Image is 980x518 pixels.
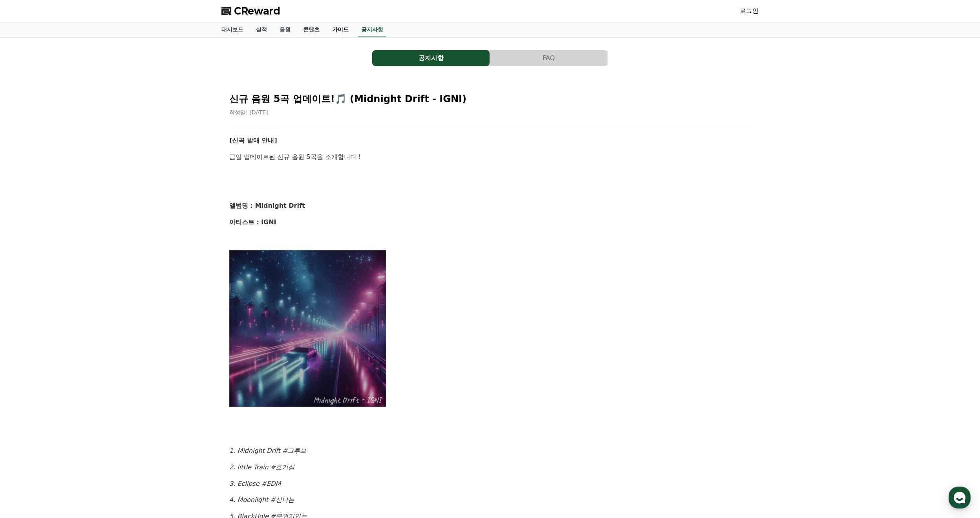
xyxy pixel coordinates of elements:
[221,5,280,17] a: CReward
[52,249,101,269] a: 대화
[229,218,259,226] strong: 아티스트 :
[229,463,294,471] em: 2. little Train #호기심
[229,496,294,503] em: 4. Moonlight #신나는
[297,22,326,37] a: 콘텐츠
[229,250,386,407] img: YY09Sep%2019,%202025102454_7fc1f49f2383e5c809bd05b5bff92047c2da3354e558a5d1daa46df5272a26ff.webp
[234,5,280,17] span: CReward
[740,6,759,16] a: 로그인
[215,22,250,37] a: 대시보드
[273,22,297,37] a: 음원
[229,447,306,454] em: 1. Midnight Drift #그루브
[261,218,276,226] strong: IGNI
[250,22,273,37] a: 실적
[121,261,131,267] span: 설정
[490,50,607,66] button: FAQ
[358,22,386,37] a: 공지사항
[229,137,277,144] strong: [신곡 발매 안내]
[101,249,151,269] a: 설정
[229,480,281,487] em: 3. Eclipse #EDM
[229,109,268,115] span: 작성일: [DATE]
[229,152,751,162] p: 금일 업데이트된 신규 음원 5곡을 소개합니다 !
[372,50,490,66] a: 공지사항
[2,249,52,269] a: 홈
[72,261,81,267] span: 대화
[229,202,305,209] strong: 앨범명 : Midnight Drift
[326,22,355,37] a: 가이드
[372,50,490,66] button: 공지사항
[25,261,29,267] span: 홈
[229,93,751,105] h2: 신규 음원 5곡 업데이트!🎵 (Midnight Drift - IGNI)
